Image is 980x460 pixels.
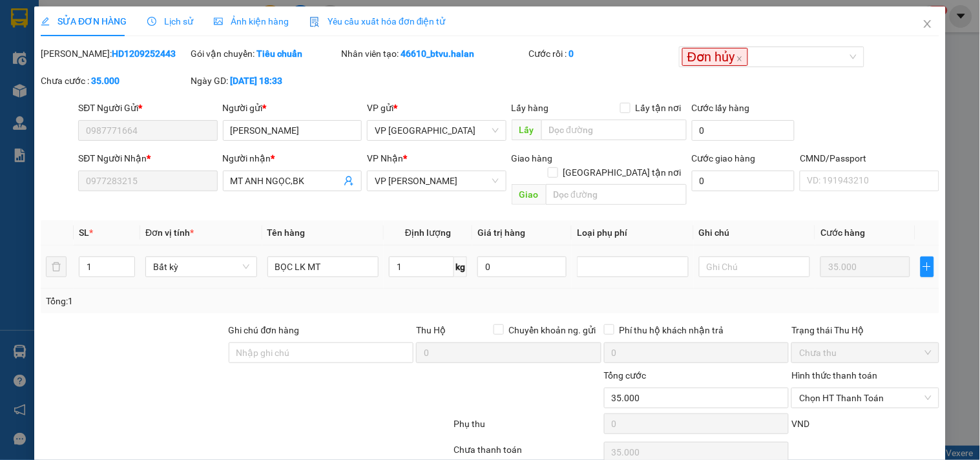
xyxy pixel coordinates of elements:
[41,16,127,26] span: SỬA ĐƠN HÀNG
[147,17,156,26] span: clock-circle
[631,101,687,115] span: Lấy tận nơi
[112,48,176,59] b: HD1209252443
[214,17,223,26] span: picture
[512,153,553,163] span: Giao hàng
[529,47,676,61] div: Cước rồi :
[147,16,193,26] span: Lịch sử
[604,370,647,381] span: Tổng cước
[267,256,379,277] input: VD: Bàn, Ghế
[682,48,748,66] span: Đơn hủy
[223,101,362,115] div: Người gửi
[46,256,67,277] button: delete
[231,76,283,86] b: [DATE] 18:33
[923,19,933,29] span: close
[820,256,910,277] input: 0
[401,48,474,59] b: 46610_btvu.halan
[921,262,933,272] span: plus
[546,184,687,205] input: Dọc đường
[791,419,809,429] span: VND
[223,151,362,165] div: Người nhận
[79,227,89,238] span: SL
[375,171,498,191] span: VP Hoàng Gia
[145,227,194,238] span: Đơn vị tính
[153,257,249,277] span: Bất kỳ
[267,227,306,238] span: Tên hàng
[692,153,756,163] label: Cước giao hàng
[367,101,506,115] div: VP gửi
[41,17,50,26] span: edit
[692,103,750,113] label: Cước lấy hàng
[799,343,931,362] span: Chưa thu
[41,74,188,88] div: Chưa cước :
[229,342,414,363] input: Ghi chú đơn hàng
[78,101,217,115] div: SĐT Người Gửi
[791,323,939,337] div: Trạng thái Thu Hộ
[512,184,546,205] span: Giao
[405,227,451,238] span: Định lượng
[699,256,811,277] input: Ghi Chú
[820,227,865,238] span: Cước hàng
[910,6,946,43] button: Close
[692,171,795,191] input: Cước giao hàng
[191,47,339,61] div: Gói vận chuyển:
[614,323,729,337] span: Phí thu hộ khách nhận trả
[800,151,939,165] div: CMND/Passport
[799,388,931,408] span: Chọn HT Thanh Toán
[572,220,694,246] th: Loại phụ phí
[416,325,446,335] span: Thu Hộ
[452,417,602,439] div: Phụ thu
[78,151,217,165] div: SĐT Người Nhận
[512,103,549,113] span: Lấy hàng
[791,370,877,381] label: Hình thức thanh toán
[512,120,541,140] span: Lấy
[692,120,795,141] input: Cước lấy hàng
[191,74,339,88] div: Ngày GD:
[91,76,120,86] b: 35.000
[309,16,446,26] span: Yêu cầu xuất hóa đơn điện tử
[344,176,354,186] span: user-add
[229,325,300,335] label: Ghi chú đơn hàng
[541,120,687,140] input: Dọc đường
[309,17,320,27] img: icon
[341,47,526,61] div: Nhân viên tạo:
[477,227,525,238] span: Giá trị hàng
[694,220,816,246] th: Ghi chú
[367,153,403,163] span: VP Nhận
[921,256,934,277] button: plus
[375,121,498,140] span: VP Hà Đông
[569,48,574,59] b: 0
[736,56,743,62] span: close
[46,294,379,308] div: Tổng: 1
[257,48,303,59] b: Tiêu chuẩn
[214,16,289,26] span: Ảnh kiện hàng
[504,323,601,337] span: Chuyển khoản ng. gửi
[41,47,188,61] div: [PERSON_NAME]:
[558,165,687,180] span: [GEOGRAPHIC_DATA] tận nơi
[454,256,467,277] span: kg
